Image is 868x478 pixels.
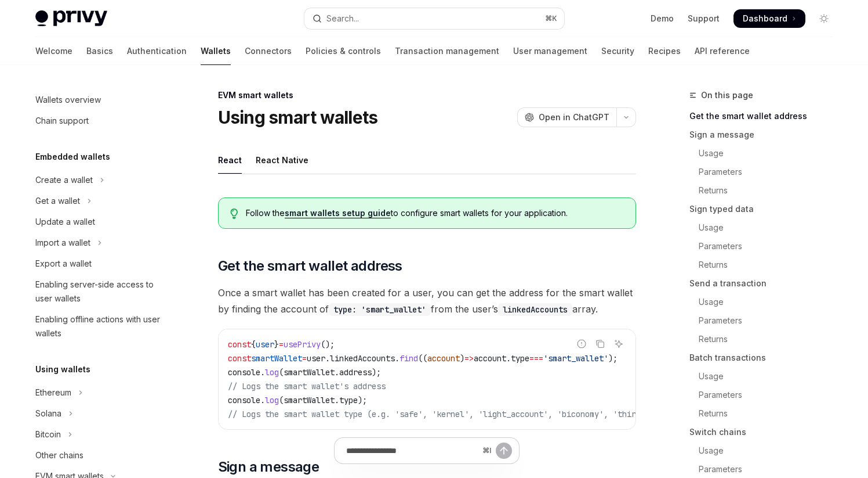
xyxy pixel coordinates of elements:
code: type: 'smart_wallet' [329,303,431,316]
span: ( [279,367,284,378]
div: Wallets overview [35,93,101,107]
input: Ask a question... [346,438,478,463]
span: Get the smart wallet address [218,257,402,275]
a: User management [513,37,587,65]
a: Parameters [689,386,842,404]
span: user [256,339,274,350]
div: Ethereum [35,386,71,400]
span: // Logs the smart wallet's address [228,381,386,391]
span: type [511,353,529,364]
span: Follow the to configure smart wallets for your application. [246,207,623,219]
button: Copy the contents from the code block [593,336,608,351]
a: smart wallets setup guide [285,208,391,218]
a: Returns [689,256,842,274]
div: Import a wallet [35,236,90,250]
button: Toggle Bitcoin section [26,424,175,445]
button: Toggle Import a wallet section [26,232,175,253]
span: ( [279,395,284,405]
span: type [339,395,358,405]
button: Toggle Solana section [26,403,175,424]
span: user [307,353,325,364]
span: Dashboard [743,13,787,24]
a: Basics [86,37,113,65]
a: Returns [689,181,842,200]
a: Usage [689,144,842,163]
a: Parameters [689,311,842,330]
button: Toggle Create a wallet section [26,170,175,191]
div: Update a wallet [35,215,95,229]
a: Batch transactions [689,348,842,367]
a: Dashboard [733,9,805,28]
span: address [339,367,372,378]
button: Toggle dark mode [815,9,833,28]
span: account [474,353,506,364]
div: Enabling offline actions with user wallets [35,312,168,340]
span: // Logs the smart wallet type (e.g. 'safe', 'kernel', 'light_account', 'biconomy', 'thirdweb', 'c... [228,409,780,419]
button: Send message [496,443,512,459]
button: Toggle Ethereum section [26,382,175,403]
a: Transaction management [395,37,499,65]
div: Chain support [35,114,89,128]
span: const [228,353,251,364]
span: linkedAccounts [330,353,395,364]
div: EVM smart wallets [218,89,636,101]
span: console [228,395,260,405]
a: Enabling offline actions with user wallets [26,309,175,344]
span: 'smart_wallet' [543,353,608,364]
a: Sign typed data [689,200,842,218]
span: smartWallet [251,353,302,364]
span: (); [321,339,335,350]
a: Returns [689,330,842,348]
span: ) [460,353,464,364]
div: Solana [35,407,61,421]
span: Once a smart wallet has been created for a user, you can get the address for the smart wallet by ... [218,285,636,317]
span: On this page [701,88,753,102]
a: Usage [689,293,842,311]
span: . [260,367,265,378]
div: Get a wallet [35,194,80,208]
a: Sign a message [689,125,842,144]
a: Other chains [26,445,175,466]
span: smartWallet [284,395,335,405]
span: = [279,339,284,350]
span: find [400,353,418,364]
a: Usage [689,218,842,237]
a: Switch chains [689,423,842,441]
svg: Tip [230,209,238,219]
span: ); [372,367,381,378]
h5: Using wallets [35,362,90,376]
a: Enabling server-side access to user wallets [26,274,175,309]
div: Search... [326,12,359,26]
a: Parameters [689,163,842,181]
a: Wallets [201,37,231,65]
span: = [302,353,307,364]
span: log [265,395,279,405]
span: . [395,353,400,364]
span: . [335,395,339,405]
span: log [265,367,279,378]
div: Other chains [35,448,83,462]
button: Open in ChatGPT [517,107,616,127]
a: Policies & controls [306,37,381,65]
h5: Embedded wallets [35,150,110,164]
div: Bitcoin [35,427,61,441]
span: ); [358,395,367,405]
a: Welcome [35,37,72,65]
span: . [325,353,330,364]
span: (( [418,353,427,364]
a: Usage [689,441,842,460]
span: . [506,353,511,364]
a: Demo [651,13,674,24]
span: usePrivy [284,339,321,350]
a: Export a wallet [26,253,175,274]
button: Toggle Get a wallet section [26,191,175,211]
button: Open search [304,8,564,29]
a: Returns [689,404,842,423]
div: React [218,146,242,174]
div: Enabling server-side access to user wallets [35,278,168,306]
div: Create a wallet [35,173,93,187]
span: Open in ChatGPT [539,112,609,123]
span: ); [608,353,618,364]
a: Get the smart wallet address [689,107,842,125]
a: Security [601,37,634,65]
